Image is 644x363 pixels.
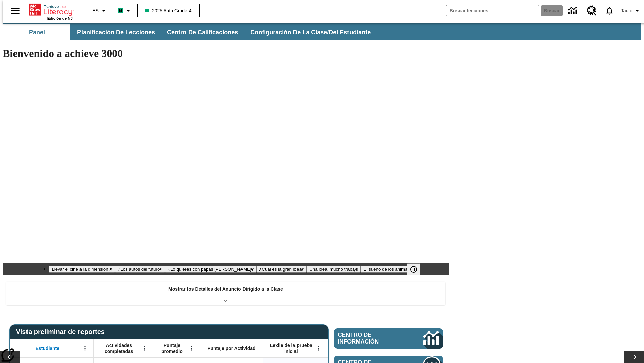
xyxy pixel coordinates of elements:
[6,282,445,305] div: Mostrar los Detalles del Anuncio Dirigido a la Clase
[92,7,99,14] span: ES
[145,7,192,14] span: 2025 Auto Grade 4
[564,2,583,20] a: Centro de información
[601,2,618,19] a: Notificaciones
[97,342,141,354] span: Actividades completadas
[3,24,70,40] button: Panel
[314,343,324,353] button: Abrir menú
[446,5,539,16] input: Buscar campo
[267,342,316,354] span: Lexile de la prueba inicial
[168,286,283,293] p: Mostrar los Detalles del Anuncio Dirigido a la Clase
[115,266,165,273] button: Diapositiva 2 ¿Los autos del futuro?
[361,266,416,273] button: Diapositiva 6 El sueño de los animales
[165,266,256,273] button: Diapositiva 3 ¿Lo quieres con papas fritas?
[16,328,108,336] span: Vista preliminar de reportes
[407,263,420,275] button: Pausar
[72,24,160,40] button: Planificación de lecciones
[3,24,377,40] div: Subbarra de navegación
[115,5,135,17] button: Boost El color de la clase es verde menta. Cambiar el color de la clase.
[583,2,601,20] a: Centro de recursos, Se abrirá en una pestaña nueva.
[207,345,255,351] span: Puntaje por Actividad
[256,266,307,273] button: Diapositiva 4 ¿Cuál es la gran idea?
[29,2,73,21] div: Portada
[618,5,644,17] button: Perfil/Configuración
[407,263,427,275] div: Pausar
[3,23,641,40] div: Subbarra de navegación
[49,266,115,273] button: Diapositiva 1 Llevar el cine a la dimensión X
[80,343,90,353] button: Abrir menú
[334,328,443,349] a: Centro de información
[47,16,73,21] span: Edición de NJ
[3,47,449,60] h1: Bienvenido a achieve 3000
[338,332,401,345] span: Centro de información
[89,5,111,17] button: Lenguaje: ES, Selecciona un idioma
[162,24,244,40] button: Centro de calificaciones
[156,342,188,354] span: Puntaje promedio
[5,1,25,21] button: Abrir el menú lateral
[119,6,122,15] span: B
[621,7,632,14] span: Tauto
[186,343,196,353] button: Abrir menú
[29,3,73,16] a: Portada
[624,351,644,363] button: Carrusel de lecciones, seguir
[245,24,376,40] button: Configuración de la clase/del estudiante
[307,266,361,273] button: Diapositiva 5 Una idea, mucho trabajo
[36,345,60,351] span: Estudiante
[139,343,149,353] button: Abrir menú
